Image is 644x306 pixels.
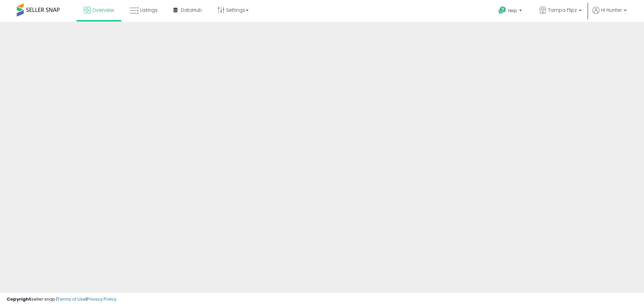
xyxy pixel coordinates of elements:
a: Hi Hunter [592,7,627,22]
span: Listings [140,7,158,13]
i: Get Help [498,6,506,14]
span: DataHub [181,7,202,13]
a: Help [493,1,529,22]
span: Help [508,8,517,13]
strong: Copyright [7,296,31,302]
a: Privacy Policy [87,296,116,302]
span: Overview [92,7,114,13]
div: seller snap | | [7,296,116,303]
span: Hi Hunter [601,7,622,13]
a: Terms of Use [57,296,86,302]
span: Tampa Flipz [548,7,577,13]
